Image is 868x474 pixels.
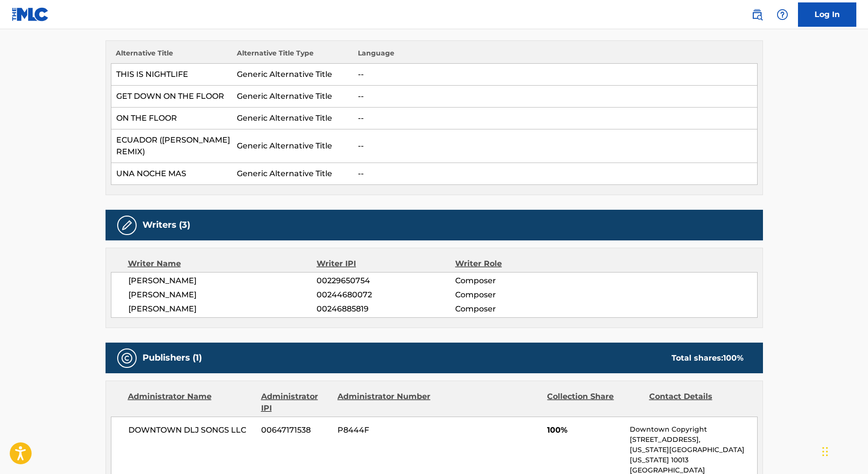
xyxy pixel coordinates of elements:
[353,163,757,185] td: --
[723,353,744,363] span: 100 %
[128,275,317,287] span: [PERSON_NAME]
[819,427,868,474] iframe: Chat Widget
[822,437,828,466] div: Drag
[777,9,788,20] img: help
[261,391,330,414] div: Administrator IPI
[649,391,744,414] div: Contact Details
[747,5,767,24] a: Public Search
[547,391,641,414] div: Collection Share
[317,258,455,270] div: Writer IPI
[142,219,190,231] h5: Writers (3)
[128,258,317,270] div: Writer Name
[630,435,757,445] p: [STREET_ADDRESS],
[111,108,232,129] td: ON THE FLOOR
[121,219,133,231] img: Writers
[353,64,757,86] td: --
[232,108,353,129] td: Generic Alternative Title
[128,303,317,315] span: [PERSON_NAME]
[232,129,353,163] td: Generic Alternative Title
[547,424,622,436] span: 100%
[353,48,757,64] th: Language
[232,163,353,185] td: Generic Alternative Title
[455,258,581,270] div: Writer Role
[317,289,455,301] span: 00244680072
[337,424,432,436] span: P8444F
[773,5,792,24] div: Help
[111,64,232,86] td: THIS IS NIGHTLIFE
[455,275,581,287] span: Composer
[630,445,757,465] p: [US_STATE][GEOGRAPHIC_DATA][US_STATE] 10013
[353,108,757,129] td: --
[121,352,133,364] img: Publishers
[142,352,202,364] h5: Publishers (1)
[751,9,763,20] img: search
[317,303,455,315] span: 00246885819
[128,391,254,414] div: Administrator Name
[232,48,353,64] th: Alternative Title Type
[128,289,317,301] span: [PERSON_NAME]
[12,7,49,21] img: MLC Logo
[353,86,757,108] td: --
[630,424,757,435] p: Downtown Copyright
[798,2,856,27] a: Log In
[353,129,757,163] td: --
[672,352,744,364] div: Total shares:
[261,424,330,436] span: 00647171538
[111,86,232,108] td: GET DOWN ON THE FLOOR
[317,275,455,287] span: 00229650754
[111,129,232,163] td: ECUADOR ([PERSON_NAME] REMIX)
[232,64,353,86] td: Generic Alternative Title
[232,86,353,108] td: Generic Alternative Title
[111,163,232,185] td: UNA NOCHE MAS
[128,424,254,436] span: DOWNTOWN DLJ SONGS LLC
[337,391,432,414] div: Administrator Number
[111,48,232,64] th: Alternative Title
[455,289,581,301] span: Composer
[455,303,581,315] span: Composer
